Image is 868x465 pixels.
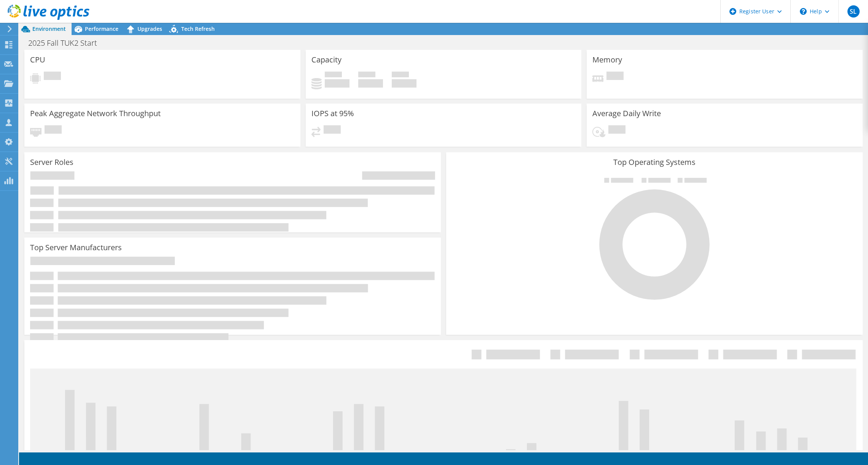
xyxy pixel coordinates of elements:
span: Total [392,72,409,79]
h1: 2025 Fall TUK2 Start [25,39,109,47]
span: Performance [85,25,118,32]
span: Tech Refresh [181,25,215,32]
span: Environment [32,25,66,32]
h4: 0 GiB [358,79,383,88]
h3: CPU [30,56,45,64]
span: Upgrades [137,25,162,32]
h3: Server Roles [30,158,73,166]
span: Used [325,72,342,79]
svg: \n [800,8,807,15]
h4: 0 GiB [392,79,416,88]
span: Pending [606,72,624,82]
h3: IOPS at 95% [311,109,354,118]
h3: Capacity [311,56,341,64]
h3: Peak Aggregate Network Throughput [30,109,161,118]
h3: Average Daily Write [592,109,661,118]
span: Pending [324,125,341,136]
span: Pending [608,125,625,136]
h3: Top Server Manufacturers [30,243,122,252]
span: SL [847,5,860,18]
span: Pending [44,72,61,82]
h4: 0 GiB [325,79,349,88]
h3: Top Operating Systems [452,158,857,166]
h3: Memory [592,56,622,64]
span: Free [358,72,375,79]
span: Pending [45,125,62,136]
